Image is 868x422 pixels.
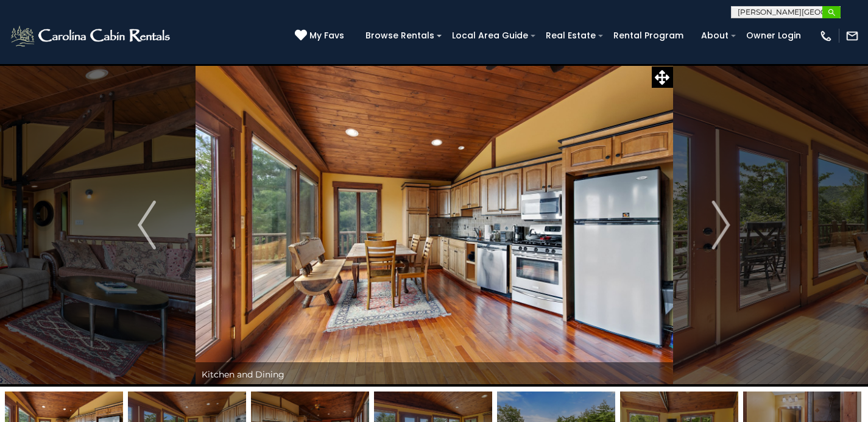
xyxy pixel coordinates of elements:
[672,63,769,387] button: Next
[9,24,174,48] img: White-1-2.png
[695,26,735,45] a: About
[845,29,859,43] img: mail-regular-white.png
[540,26,602,45] a: Real Estate
[446,26,534,45] a: Local Area Guide
[99,63,196,387] button: Previous
[196,362,673,387] div: Kitchen and Dining
[295,29,347,43] a: My Favs
[359,26,440,45] a: Browse Rentals
[740,26,807,45] a: Owner Login
[712,201,730,249] img: arrow
[309,29,344,42] span: My Favs
[607,26,690,45] a: Rental Program
[138,201,156,249] img: arrow
[819,29,833,43] img: phone-regular-white.png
